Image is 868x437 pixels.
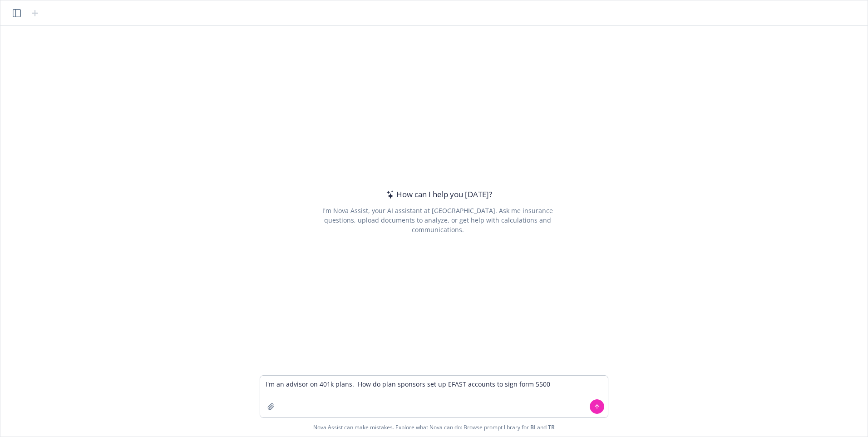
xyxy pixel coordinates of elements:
textarea: I'm an advisor on 401k plans. How do plan sponsors set up EFAST accounts to sign form 5500 [260,376,608,417]
a: BI [530,423,536,431]
span: Nova Assist can make mistakes. Explore what Nova can do: Browse prompt library for and [313,418,555,437]
div: How can I help you [DATE]? [384,189,492,200]
a: TR [548,423,555,431]
div: I'm Nova Assist, your AI assistant at [GEOGRAPHIC_DATA]. Ask me insurance questions, upload docum... [310,206,565,234]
